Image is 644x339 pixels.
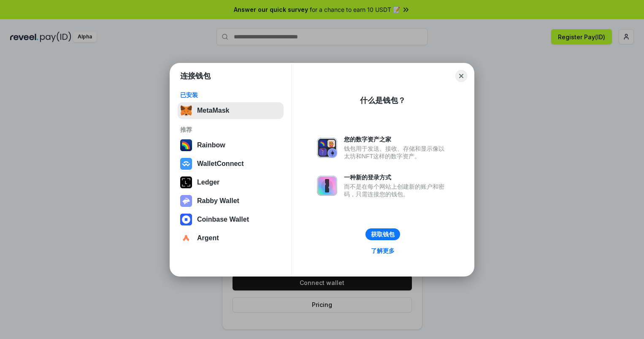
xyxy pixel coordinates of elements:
h1: 连接钱包 [180,71,211,81]
img: svg+xml,%3Csvg%20width%3D%2228%22%20height%3D%2228%22%20viewBox%3D%220%200%2028%2028%22%20fill%3D... [180,232,192,244]
div: MetaMask [197,107,229,114]
div: 了解更多 [371,247,395,255]
div: 获取钱包 [371,231,395,238]
img: svg+xml,%3Csvg%20xmlns%3D%22http%3A%2F%2Fwww.w3.org%2F2000%2Fsvg%22%20fill%3D%22none%22%20viewBox... [317,138,337,158]
button: 获取钱包 [365,228,400,240]
img: svg+xml,%3Csvg%20width%3D%2228%22%20height%3D%2228%22%20viewBox%3D%220%200%2028%2028%22%20fill%3D... [180,214,192,225]
button: MetaMask [178,102,284,119]
img: svg+xml,%3Csvg%20fill%3D%22none%22%20height%3D%2233%22%20viewBox%3D%220%200%2035%2033%22%20width%... [180,105,192,117]
div: 钱包用于发送、接收、存储和显示像以太坊和NFT这样的数字资产。 [344,145,449,160]
div: WalletConnect [197,160,244,168]
div: Argent [197,234,219,242]
button: WalletConnect [178,155,284,172]
img: svg+xml,%3Csvg%20width%3D%2228%22%20height%3D%2228%22%20viewBox%3D%220%200%2028%2028%22%20fill%3D... [180,158,192,170]
div: 一种新的登录方式 [344,174,449,181]
button: Close [455,70,467,82]
button: Rabby Wallet [178,193,284,209]
div: Coinbase Wallet [197,216,249,223]
button: Rainbow [178,137,284,154]
button: Ledger [178,174,284,191]
div: 而不是在每个网站上创建新的账户和密码，只需连接您的钱包。 [344,183,449,198]
div: Rainbow [197,141,225,149]
img: svg+xml,%3Csvg%20xmlns%3D%22http%3A%2F%2Fwww.w3.org%2F2000%2Fsvg%22%20width%3D%2228%22%20height%3... [180,176,192,188]
img: svg+xml,%3Csvg%20width%3D%22120%22%20height%3D%22120%22%20viewBox%3D%220%200%20120%20120%22%20fil... [180,139,192,151]
div: 已安装 [180,91,281,99]
img: svg+xml,%3Csvg%20xmlns%3D%22http%3A%2F%2Fwww.w3.org%2F2000%2Fsvg%22%20fill%3D%22none%22%20viewBox... [180,195,192,207]
div: Ledger [197,179,219,186]
button: Argent [178,230,284,247]
div: Rabby Wallet [197,197,239,205]
a: 了解更多 [366,245,400,256]
div: 推荐 [180,126,281,133]
div: 您的数字资产之家 [344,136,449,143]
img: svg+xml,%3Csvg%20xmlns%3D%22http%3A%2F%2Fwww.w3.org%2F2000%2Fsvg%22%20fill%3D%22none%22%20viewBox... [317,176,337,196]
div: 什么是钱包？ [360,95,406,106]
button: Coinbase Wallet [178,211,284,228]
